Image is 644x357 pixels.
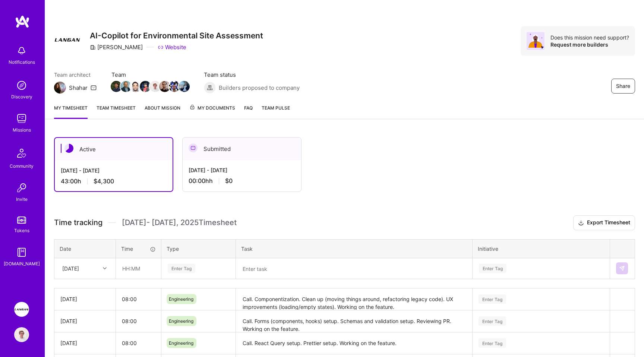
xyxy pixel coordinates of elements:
a: User Avatar [12,327,31,342]
input: HH:MM [116,289,161,309]
a: Team Member Avatar [121,80,131,93]
a: My Documents [189,104,235,119]
div: Enter Tag [479,315,506,327]
div: Tokens [14,227,29,234]
div: [DOMAIN_NAME] [4,260,40,268]
a: Team Member Avatar [179,80,189,93]
a: About Mission [145,104,180,119]
input: HH:MM [116,333,161,353]
img: Team Member Avatar [111,81,122,92]
a: Team Member Avatar [150,80,160,93]
div: Missions [13,126,31,134]
div: 43:00 h [61,177,167,185]
div: Notifications [9,58,35,66]
img: Langan: AI-Copilot for Environmental Site Assessment [14,302,29,317]
i: icon Chevron [103,266,107,270]
div: [DATE] [60,295,110,303]
input: HH:MM [116,259,161,278]
img: Team Member Avatar [159,81,170,92]
img: Company Logo [54,26,81,53]
img: Team Member Avatar [140,81,151,92]
img: Team Member Avatar [179,81,190,92]
span: $4,300 [94,177,114,185]
button: Export Timesheet [573,215,635,230]
img: Active [64,144,73,153]
img: logo [15,15,30,28]
img: teamwork [14,111,29,126]
img: Team Member Avatar [130,81,141,92]
img: Team Member Avatar [120,81,132,92]
img: Team Member Avatar [149,81,161,92]
a: Team Member Avatar [131,80,141,93]
span: Team [111,71,189,79]
span: $0 [225,177,233,185]
a: Team Member Avatar [170,80,179,93]
a: Website [158,43,186,51]
span: Builders proposed to company [219,84,300,92]
img: Submitted [189,143,198,152]
div: Does this mission need support? [550,34,629,41]
span: Share [616,82,630,90]
div: Time [121,245,156,253]
img: Builders proposed to company [204,82,216,94]
div: Request more builders [550,41,629,48]
img: User Avatar [14,327,29,342]
span: Engineering [169,296,193,302]
button: Share [611,79,635,94]
div: Submitted [183,138,301,160]
div: Enter Tag [479,263,506,274]
textarea: Call. React Query setup. Prettier setup. Working on the feature. [237,333,471,354]
img: bell [14,43,29,58]
div: Invite [16,195,28,203]
a: Team timesheet [97,104,136,119]
span: Engineering [169,340,193,346]
span: My Documents [189,104,235,112]
div: [DATE] [60,317,110,325]
i: icon Mail [91,85,97,91]
a: My timesheet [54,104,88,119]
div: Active [55,138,173,161]
a: Team Member Avatar [160,80,170,93]
span: Time tracking [54,218,102,227]
span: Team Pulse [262,105,290,111]
th: Type [161,239,236,258]
div: Enter Tag [168,263,195,274]
span: Team architect [54,71,97,79]
span: Team status [204,71,300,79]
i: icon Download [578,219,584,227]
div: Enter Tag [479,293,506,305]
div: [DATE] - [DATE] [189,166,295,174]
a: Team Pulse [262,104,290,119]
div: [DATE] [62,265,79,272]
div: Discovery [11,93,32,101]
span: Engineering [169,318,193,324]
a: FAQ [244,104,253,119]
textarea: Call. Componentization. Clean up (moving things around, refactoring legacy code). UX improvements... [237,289,471,310]
a: Team Member Avatar [111,80,121,93]
img: guide book [14,245,29,260]
div: [DATE] - [DATE] [61,167,167,174]
img: Avatar [527,32,544,50]
th: Task [236,239,473,258]
img: Submit [619,265,625,271]
a: Team Member Avatar [141,80,150,93]
div: 00:00h h [189,177,295,185]
th: Date [54,239,116,258]
div: Enter Tag [479,337,506,349]
img: Community [13,144,31,162]
div: Initiative [478,245,604,253]
img: Team Member Avatar [169,81,180,92]
div: Shahar [69,84,88,92]
span: [DATE] - [DATE] , 2025 Timesheet [122,218,237,227]
input: HH:MM [116,311,161,331]
img: tokens [17,217,26,224]
div: Community [10,162,34,170]
img: Invite [14,180,29,195]
img: discovery [14,78,29,93]
div: [DATE] [60,339,110,347]
textarea: Call. Forms (components, hooks) setup. Schemas and validation setup. Reviewing PR. Working on the... [237,311,471,332]
h3: AI-Copilot for Environmental Site Assessment [90,31,263,40]
img: Team Architect [54,82,66,94]
a: Langan: AI-Copilot for Environmental Site Assessment [12,302,31,317]
i: icon CompanyGray [90,44,96,50]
